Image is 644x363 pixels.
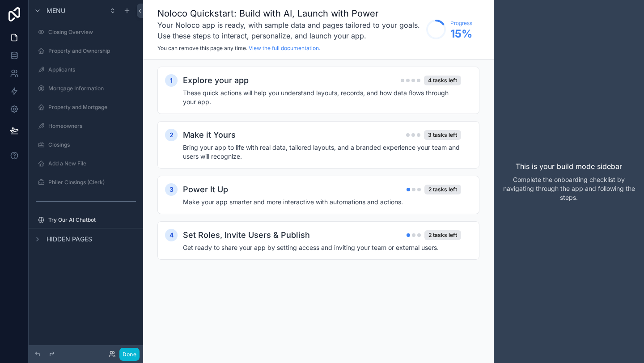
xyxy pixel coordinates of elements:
label: Closing Overview [48,29,136,36]
a: Property and Ownership [34,44,138,58]
span: Progress [450,20,472,27]
h4: These quick actions will help you understand layouts, records, and how data flows through your app. [183,89,461,106]
span: You can remove this page any time. [157,45,247,51]
div: scrollable content [143,59,494,285]
a: Applicants [34,63,138,77]
p: This is your build mode sidebar [516,161,622,172]
h3: Your Noloco app is ready, with sample data and pages tailored to your goals. Use these steps to i... [157,20,422,41]
label: Property and Ownership [48,47,136,55]
h2: Power It Up [183,183,228,196]
h1: Noloco Quickstart: Build with AI, Launch with Power [157,7,422,20]
label: Mortgage Information [48,85,136,92]
span: 15 % [450,27,472,41]
div: 2 tasks left [424,230,461,240]
h4: Get ready to share your app by setting access and inviting your team or external users. [183,243,461,252]
div: 4 tasks left [424,76,461,85]
a: Closing Overview [34,25,138,39]
h4: Make your app smarter and more interactive with automations and actions. [183,198,461,207]
a: View the full documentation. [249,45,320,51]
a: Property and Mortgage [34,100,138,114]
h2: Set Roles, Invite Users & Publish [183,229,310,241]
a: Mortgage Information [34,81,138,96]
label: Property and Mortgage [48,104,136,111]
label: Try Our AI Chatbot [48,216,136,224]
div: 2 [165,129,178,141]
div: 4 [165,229,178,241]
div: 3 [165,183,178,196]
button: Done [119,348,140,361]
label: Homeowners [48,122,136,130]
h2: Explore your app [183,74,249,87]
span: Hidden pages [47,235,92,244]
div: 1 [165,74,178,87]
label: Closings [48,141,136,148]
label: Philer Closings (Clerk) [48,179,136,186]
a: Try Our AI Chatbot [34,213,138,227]
a: Add a New File [34,156,138,171]
a: Philer Closings (Clerk) [34,175,138,190]
a: Homeowners [34,119,138,133]
h4: Bring your app to life with real data, tailored layouts, and a branded experience your team and u... [183,143,461,161]
div: 3 tasks left [424,130,461,140]
div: 2 tasks left [424,185,461,194]
label: Add a New File [48,160,136,167]
label: Applicants [48,66,136,73]
p: Complete the onboarding checklist by navigating through the app and following the steps. [501,175,637,202]
a: Closings [34,138,138,152]
h2: Make it Yours [183,129,236,141]
span: Menu [47,6,65,15]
